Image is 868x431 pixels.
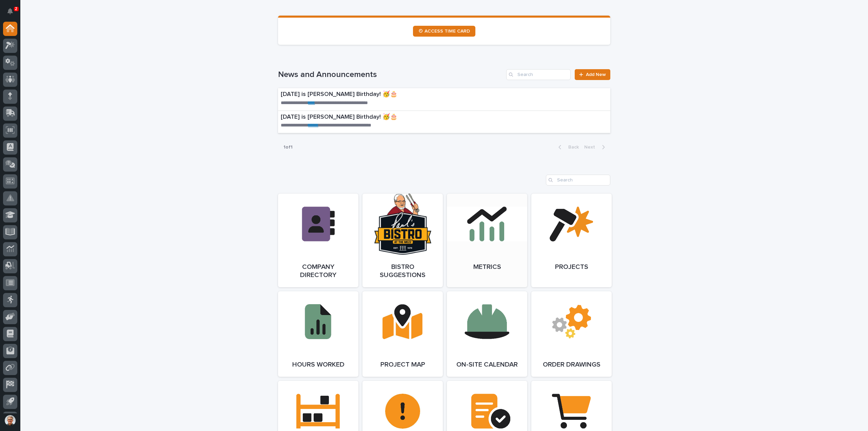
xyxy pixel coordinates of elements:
[362,291,443,377] a: Project Map
[506,69,571,80] input: Search
[413,26,475,37] a: ⏲ ACCESS TIME CARD
[581,144,610,150] button: Next
[586,72,606,77] span: Add New
[546,175,610,185] input: Search
[278,70,504,80] h1: News and Announcements
[531,194,612,287] a: Projects
[564,145,579,150] span: Back
[584,145,599,150] span: Next
[281,91,504,98] p: [DATE] is [PERSON_NAME] Birthday! 🥳🎂
[553,144,581,150] button: Back
[418,29,470,34] span: ⏲ ACCESS TIME CARD
[278,291,358,377] a: Hours Worked
[447,291,527,377] a: On-Site Calendar
[281,114,507,121] p: [DATE] is [PERSON_NAME] Birthday! 🥳🎂
[447,194,527,287] a: Metrics
[362,194,443,287] a: Bistro Suggestions
[15,6,17,11] p: 2
[575,69,610,80] a: Add New
[278,139,298,156] p: 1 of 1
[3,4,17,18] button: Notifications
[3,413,17,428] button: users-avatar
[8,8,17,19] div: Notifications2
[278,194,358,287] a: Company Directory
[531,291,612,377] a: Order Drawings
